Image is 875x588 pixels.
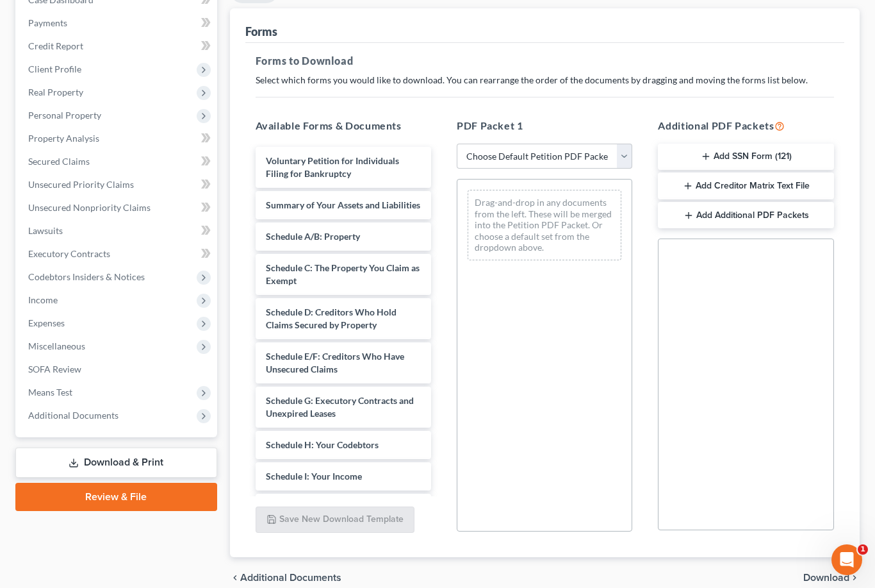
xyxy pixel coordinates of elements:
a: Secured Claims [18,150,217,173]
span: Secured Claims [28,156,90,167]
span: Additional Documents [240,573,341,583]
span: Real Property [28,87,83,97]
span: Personal Property [28,110,101,121]
span: Download [803,573,849,583]
span: Schedule C: The Property You Claim as Exempt [266,262,420,286]
span: Property Analysis [28,133,99,144]
button: Add Creditor Matrix Text File [658,172,833,199]
span: Summary of Your Assets and Liabilities [266,199,420,210]
span: 1 [858,544,868,555]
span: Lawsuits [28,225,63,236]
a: Executory Contracts [18,242,217,265]
span: Schedule E/F: Creditors Who Have Unsecured Claims [266,351,404,374]
a: Unsecured Priority Claims [18,173,217,196]
button: Download chevron_right [803,573,860,583]
div: Drag-and-drop in any documents from the left. These will be merged into the Petition PDF Packet. ... [468,190,621,260]
span: Credit Report [28,40,83,51]
iframe: Intercom live chat [831,544,862,575]
a: Download & Print [15,448,217,478]
span: Schedule A/B: Property [266,231,360,242]
a: SOFA Review [18,358,217,381]
span: Unsecured Priority Claims [28,179,134,190]
a: Review & File [15,483,217,511]
span: Executory Contracts [28,248,110,259]
span: Income [28,294,58,305]
span: Means Test [28,387,72,398]
div: Forms [245,24,277,39]
a: chevron_left Additional Documents [230,573,341,583]
span: Payments [28,17,67,28]
span: Schedule G: Executory Contracts and Unexpired Leases [266,395,414,419]
p: Select which forms you would like to download. You can rearrange the order of the documents by dr... [256,74,835,87]
button: Add SSN Form (121) [658,144,833,171]
a: Property Analysis [18,127,217,150]
span: Schedule D: Creditors Who Hold Claims Secured by Property [266,307,397,330]
a: Credit Report [18,35,217,58]
h5: Additional PDF Packets [658,118,833,133]
a: Payments [18,12,217,35]
a: Unsecured Nonpriority Claims [18,196,217,219]
button: Add Additional PDF Packets [658,202,833,229]
span: Additional Documents [28,410,119,421]
span: Client Profile [28,63,81,74]
span: Miscellaneous [28,340,85,351]
i: chevron_left [230,573,240,583]
button: Save New Download Template [256,507,414,533]
a: Lawsuits [18,219,217,242]
span: Expenses [28,317,65,328]
span: Unsecured Nonpriority Claims [28,202,151,213]
span: Schedule H: Your Codebtors [266,439,379,450]
span: Voluntary Petition for Individuals Filing for Bankruptcy [266,155,399,179]
span: Codebtors Insiders & Notices [28,271,145,282]
i: chevron_right [849,573,860,583]
span: Schedule I: Your Income [266,471,362,482]
h5: Available Forms & Documents [256,118,431,133]
span: SOFA Review [28,364,81,374]
h5: Forms to Download [256,53,835,69]
h5: PDF Packet 1 [457,118,632,133]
